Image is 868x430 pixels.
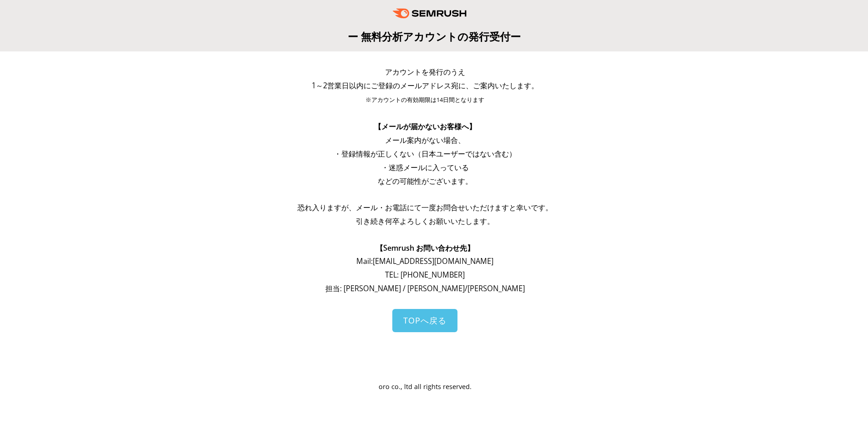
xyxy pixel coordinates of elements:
span: ー 無料分析アカウントの発行受付ー [348,29,521,44]
span: アカウントを発行のうえ [385,67,465,77]
span: oro co., ltd all rights reserved. [379,382,472,391]
a: TOPへ戻る [392,309,457,332]
span: ・登録情報が正しくない（日本ユーザーではない含む） [334,149,516,159]
span: メール案内がない場合、 [385,135,465,145]
span: 【Semrush お問い合わせ先】 [376,243,474,253]
span: などの可能性がございます。 [378,176,473,186]
span: 引き続き何卒よろしくお願いいたします。 [356,216,494,226]
span: ・迷惑メールに入っている [381,162,469,172]
span: 担当: [PERSON_NAME] / [PERSON_NAME]/[PERSON_NAME] [325,283,525,293]
span: 1～2営業日以内にご登録のメールアドレス宛に、ご案内いたします。 [312,81,539,91]
span: 【メールが届かないお客様へ】 [374,121,476,132]
span: TOPへ戻る [403,315,447,326]
span: Mail: [EMAIL_ADDRESS][DOMAIN_NAME] [356,256,493,266]
span: ※アカウントの有効期限は14日間となります [365,96,484,104]
span: TEL: [PHONE_NUMBER] [385,270,465,280]
span: 恐れ入りますが、メール・お電話にて一度お問合せいただけますと幸いです。 [298,202,553,212]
